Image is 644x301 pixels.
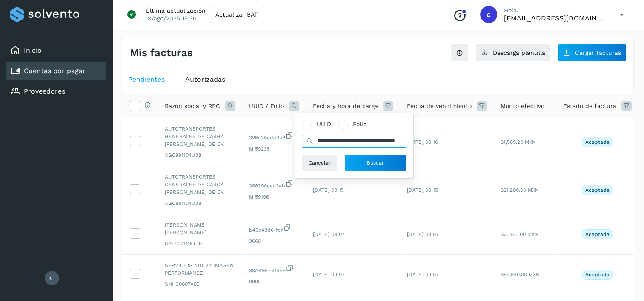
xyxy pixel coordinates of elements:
[24,87,65,95] a: Proveedores
[165,199,235,207] span: AGC891104U38
[165,221,235,236] span: [PERSON_NAME] [PERSON_NAME]
[313,231,345,237] span: [DATE] 09:07
[407,102,472,111] span: Fecha de vencimiento
[585,187,610,193] p: Aceptada
[313,102,378,111] span: Fecha y hora de carga
[558,44,627,62] button: Cargar facturas
[407,187,438,193] span: [DATE] 09:15
[493,50,545,56] span: Descarga plantilla
[215,11,258,17] span: Actualizar SAT
[249,179,299,190] span: 388298eea3ab
[501,231,538,237] span: $20,160.00 MXN
[313,187,344,193] span: [DATE] 09:15
[504,14,606,22] p: cxp@53cargo.com
[130,47,193,59] h4: Mis facturas
[249,145,299,153] span: M 59235
[475,44,551,62] button: Descarga plantilla
[165,261,235,277] span: SERVICIOS NUEVA IMAGEN PERFORMANCE
[249,278,299,285] span: 6865
[165,125,235,148] span: AUTOTRANSPORTES GENERALES DE CARGA [PERSON_NAME] DE CV
[407,272,439,278] span: [DATE] 09:07
[24,46,42,54] a: Inicio
[563,102,616,111] span: Estado de factura
[585,272,610,278] p: Aceptada
[249,224,299,234] span: b40c48d61fcf
[165,102,220,111] span: Razón social y RFC
[575,50,621,56] span: Cargar facturas
[6,62,106,80] div: Cuentas por pagar
[146,7,206,14] p: Última actualización
[165,280,235,288] span: SNI130607A83
[585,139,610,145] p: Aceptada
[165,240,235,247] span: SALL921115TT9
[128,75,165,83] span: Pendientes
[501,187,539,193] span: $21,280.00 MXN
[249,102,284,111] span: UUID / Folio
[249,193,299,201] span: M 59196
[504,7,606,14] p: Hola,
[146,14,197,22] p: 18/ago/2025 15:30
[249,264,299,274] span: 39AB9EE261FF
[165,151,235,159] span: AGC891104U38
[501,272,540,278] span: $52,640.00 MXN
[185,75,225,83] span: Autorizadas
[6,41,106,60] div: Inicio
[585,231,610,237] p: Aceptada
[407,231,439,237] span: [DATE] 09:07
[501,139,536,145] span: $1,589.20 MXN
[313,272,345,278] span: [DATE] 09:07
[210,6,263,23] button: Actualizar SAT
[6,82,106,101] div: Proveedores
[249,131,299,142] span: 326c38ede3a6
[249,237,299,245] span: 3668
[24,67,86,75] a: Cuentas por pagar
[165,173,235,196] span: AUTOTRANSPORTES GENERALES DE CARGA [PERSON_NAME] DE CV
[407,139,438,145] span: [DATE] 09:16
[501,102,544,111] span: Monto efectivo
